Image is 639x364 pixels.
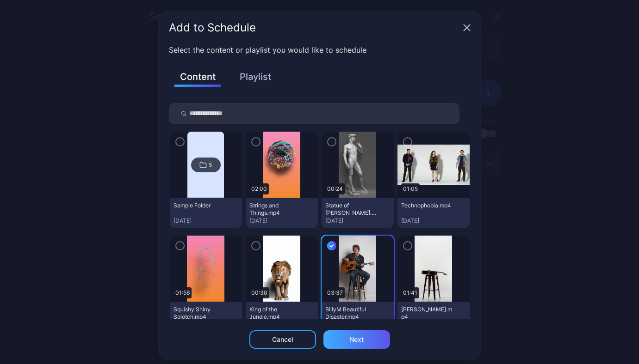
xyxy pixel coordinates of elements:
[401,183,420,194] div: 01:05
[325,217,390,224] div: [DATE]
[401,287,419,298] div: 01:41
[174,306,224,321] div: Squishy Shiny Splotch.mp4
[169,44,471,55] p: Select the content or playlist you would like to schedule
[401,306,452,321] div: BillyM Silhouette.mp4
[249,287,269,298] div: 00:30
[325,183,345,194] div: 00:24
[272,336,293,343] div: Cancel
[174,202,224,209] div: Sample Folder
[349,336,364,343] div: Next
[249,183,269,194] div: 02:00
[209,161,212,169] div: 5
[249,217,314,224] div: [DATE]
[169,22,459,33] div: Add to Schedule
[325,306,376,321] div: BillyM Beautiful Disaster.mp4
[174,287,192,298] div: 01:56
[323,330,390,349] button: Next
[325,287,345,298] div: 03:37
[232,69,279,85] button: Playlist
[249,202,300,217] div: Strings and Things.mp4
[325,202,376,217] div: Statue of David.mp4
[249,306,300,321] div: King of the Jungle.mp4
[174,69,221,87] button: Content
[401,202,452,209] div: Technophobia.mp4
[249,330,316,349] button: Cancel
[174,217,238,224] div: [DATE]
[401,217,466,224] div: [DATE]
